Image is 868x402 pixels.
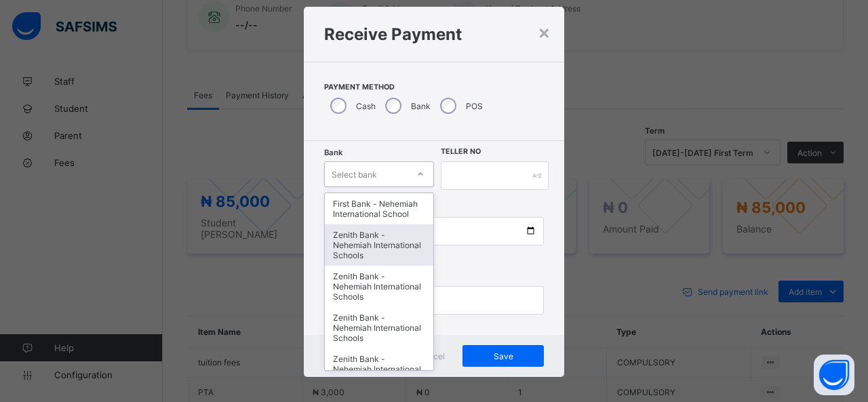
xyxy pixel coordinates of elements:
[473,351,534,361] span: Save
[356,101,376,111] label: Cash
[441,147,481,156] label: Teller No
[324,148,342,157] span: Bank
[466,101,483,111] label: POS
[814,355,854,395] button: Open asap
[324,24,544,44] h1: Receive Payment
[325,348,433,390] div: Zenith Bank - Nehemiah International Schools
[325,224,433,266] div: Zenith Bank - Nehemiah International Schools
[411,101,431,111] label: Bank
[538,20,551,43] div: ×
[325,193,433,224] div: First Bank - Nehemiah International School
[324,83,544,92] span: Payment Method
[325,266,433,307] div: Zenith Bank - Nehemiah International Schools
[325,307,433,348] div: Zenith Bank - Nehemiah International Schools
[332,161,377,187] div: Select bank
